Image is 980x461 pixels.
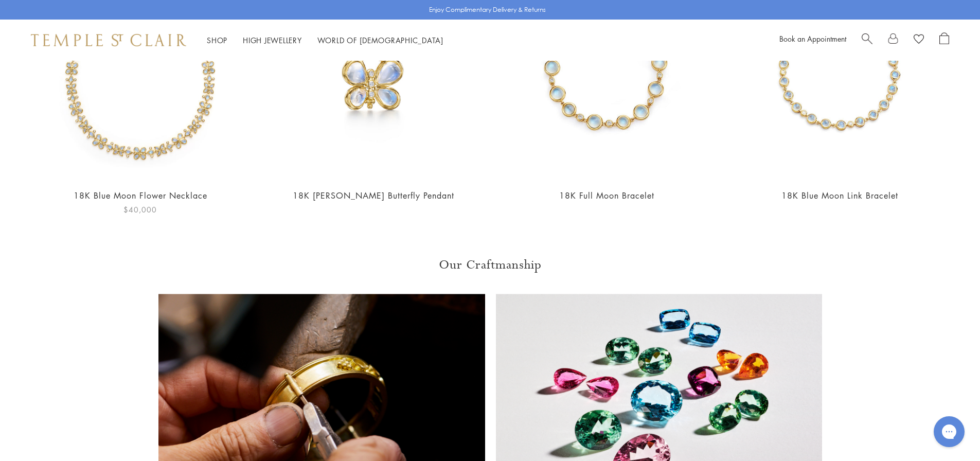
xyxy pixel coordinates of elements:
a: 18K Blue Moon Link Bracelet [781,190,898,201]
a: Search [862,32,872,48]
span: $40,000 [123,204,157,216]
iframe: Gorgias live chat messenger [929,413,970,451]
a: World of [DEMOGRAPHIC_DATA]World of [DEMOGRAPHIC_DATA] [317,35,443,45]
h3: Our Craftmanship [158,257,822,273]
nav: Main navigation [207,34,443,47]
a: High JewelleryHigh Jewellery [243,35,302,45]
img: Temple St. Clair [31,34,186,46]
a: 18K Full Moon Bracelet [559,190,654,201]
a: View Wishlist [914,32,924,48]
a: Book an Appointment [779,33,846,44]
a: Open Shopping Bag [939,32,949,48]
a: 18K Blue Moon Flower Necklace [74,190,207,201]
a: ShopShop [207,35,227,45]
a: 18K [PERSON_NAME] Butterfly Pendant [293,190,454,201]
p: Enjoy Complimentary Delivery & Returns [429,5,546,15]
